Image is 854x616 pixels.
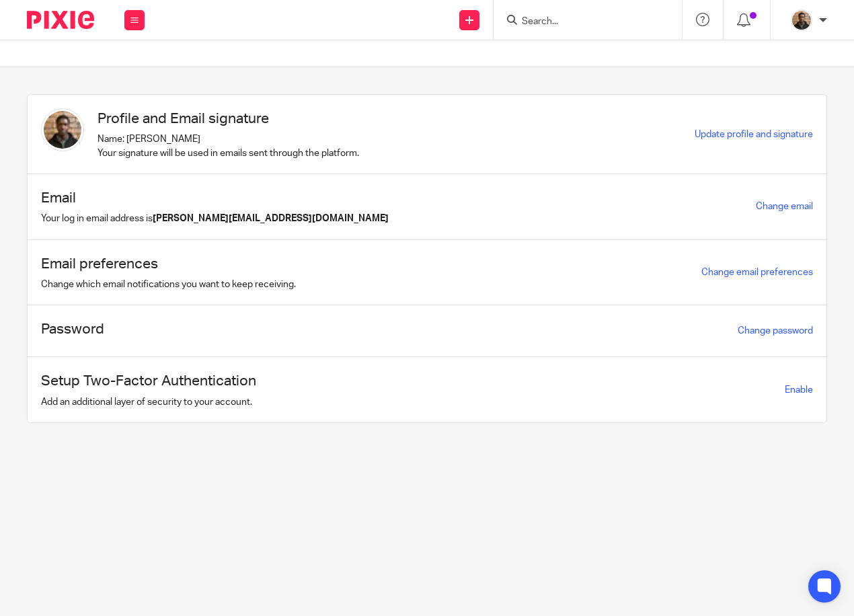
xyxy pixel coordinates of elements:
[41,188,389,208] h1: Email
[41,395,256,409] p: Add an additional layer of security to your account.
[98,132,359,160] p: Name: [PERSON_NAME] Your signature will be used in emails sent through the platform.
[153,214,389,223] b: [PERSON_NAME][EMAIL_ADDRESS][DOMAIN_NAME]
[41,212,389,225] p: Your log in email address is
[785,385,813,395] span: Enable
[41,319,104,340] h1: Password
[701,268,813,277] a: Change email preferences
[27,11,94,29] img: Pixie
[41,371,256,391] h1: Setup Two-Factor Authentication
[98,108,359,129] h1: Profile and Email signature
[41,108,84,151] img: WhatsApp%20Image%202025-04-23%20.jpg
[738,326,813,336] a: Change password
[41,254,296,274] h1: Email preferences
[695,130,813,139] a: Update profile and signature
[756,202,813,211] a: Change email
[791,9,812,31] img: WhatsApp%20Image%202025-04-23%20.jpg
[520,16,642,28] input: Search
[41,278,296,291] p: Change which email notifications you want to keep receiving.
